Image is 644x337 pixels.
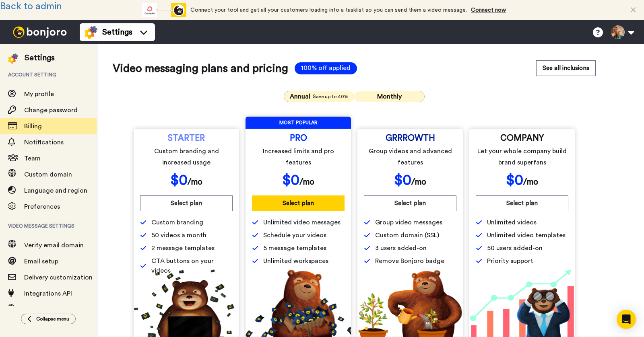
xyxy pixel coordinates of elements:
button: Collapse menu [21,314,76,324]
button: Select plan [364,195,456,211]
button: AnnualSave up to 40% [284,91,354,102]
span: Let your whole company build brand superfans [477,146,567,168]
img: settings-colored.svg [85,26,97,39]
button: See all inclusions [536,60,596,76]
span: Unlimited videos [487,218,537,227]
span: $ 0 [394,173,411,187]
span: My profile [24,91,54,97]
img: bj-logo-header-white.svg [10,27,70,38]
span: Custom domain [24,171,72,178]
span: $ 0 [282,173,299,187]
span: PRO [290,135,307,142]
span: MOST POPULAR [246,117,351,129]
span: Verify email domain [24,242,84,249]
span: Custom branding and increased usage [142,146,231,168]
span: /mo [523,178,538,186]
button: Monthly [354,91,424,102]
span: Priority support [487,256,533,266]
span: Change password [24,107,78,113]
span: $ 0 [506,173,523,187]
span: CTA buttons on your videos [151,256,233,275]
span: 100% off applied [295,62,357,74]
span: Save up to 40% [313,93,349,100]
span: Notifications [24,139,64,146]
span: Unlimited video templates [487,230,566,240]
span: Delivery customization [24,274,93,281]
a: See all inclusions [536,60,596,76]
span: /mo [411,178,426,186]
span: Collapse menu [36,316,69,322]
span: STARTER [168,135,205,142]
span: /mo [188,178,202,186]
div: Settings [25,52,55,64]
span: Monthly [377,93,402,100]
span: Integrations API [24,290,72,297]
span: Connect your tool and get all your customers loading into a tasklist so you can send them a video... [190,7,467,13]
span: Language and region [24,187,87,194]
div: animation [142,3,186,17]
span: Remove Bonjoro badge [375,256,444,266]
span: Annual [290,92,310,101]
span: Increased limits and pro features [254,146,343,168]
span: Settings [102,27,132,38]
span: 3 users added-on [375,243,427,253]
span: /mo [299,178,314,186]
a: Connect now [471,7,506,13]
span: Group video messages [375,218,442,227]
span: Email setup [24,258,58,265]
span: GRRROWTH [386,135,435,142]
span: Group videos and advanced features [365,146,455,168]
span: 5 message templates [263,243,326,253]
button: Select plan [140,195,233,211]
span: Custom branding [151,218,203,227]
button: Select plan [476,195,568,211]
span: Billing [24,123,42,129]
span: Unlimited video messages [263,218,341,227]
div: Open Intercom Messenger [617,310,636,329]
span: COMPANY [500,135,544,142]
span: Video messaging plans and pricing [113,60,288,76]
span: Schedule your videos [263,230,326,240]
button: Select plan [252,195,345,211]
span: Custom domain (SSL) [375,230,439,240]
span: Preferences [24,203,60,210]
span: Unlimited workspaces [263,256,328,266]
span: 50 videos a month [151,230,206,240]
span: 50 users added-on [487,243,543,253]
img: settings-colored.svg [8,53,18,64]
span: $ 0 [170,173,188,187]
span: Team [24,155,41,162]
span: 2 message templates [151,243,215,253]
